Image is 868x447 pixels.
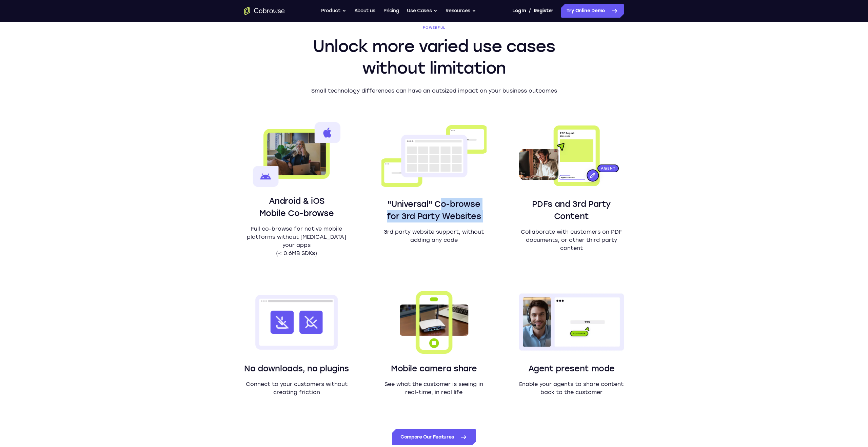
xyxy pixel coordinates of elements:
a: Register [534,4,553,18]
h3: Agent present mode [519,363,624,375]
p: Collaborate with customers on PDF documents, or other third party content [519,228,624,252]
img: A browser window with two icons crossed out: download and plugin [244,290,349,354]
p: 3rd party website support, without adding any code [381,228,486,244]
button: Resources [446,4,476,18]
button: Product [321,4,346,18]
p: Enable your agents to share content back to the customer [519,380,624,396]
p: See what the customer is seeing in real-time, in real life [381,380,486,396]
p: Full co-browse for native mobile platforms without [MEDICAL_DATA] your apps (< 0.6MB SDKs) [244,225,349,257]
img: Three desktop app windows [381,122,486,190]
h3: No downloads, no plugins [244,363,349,375]
img: An agent to the left presenting their screen to a customer [519,290,624,354]
a: Log In [512,4,526,18]
button: Use Cases [407,4,437,18]
a: Go to the home page [244,7,285,15]
span: / [529,7,531,15]
p: Small technology differences can have an outsized impact on your business outcomes [304,87,564,95]
a: Compare Our Features [392,429,476,445]
img: A co-browing session where a PDF is being annotated [519,122,624,190]
a: About us [354,4,375,18]
h3: PDFs and 3rd Party Content [519,198,624,222]
h2: Unlock more varied use cases without limitation [304,35,564,79]
h3: "Universal" Co-browse for 3rd Party Websites [381,198,486,222]
a: Pricing [383,4,399,18]
span: Powerful [304,26,564,30]
img: A woman with a laptop talking on the phone [244,122,349,187]
a: Try Online Demo [561,4,624,18]
p: Connect to your customers without creating friction [244,380,349,396]
h3: Android & iOS Mobile Co-browse [244,195,349,219]
img: An image representation of a mobile phone capturing video from its camera [381,290,486,354]
h3: Mobile camera share [381,363,486,375]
